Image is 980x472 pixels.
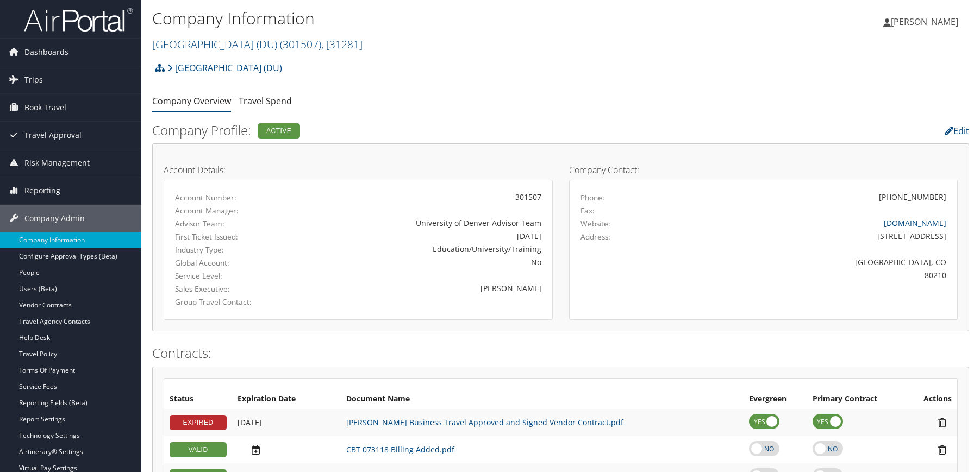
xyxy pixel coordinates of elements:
[24,66,43,93] span: Trips
[321,37,363,52] span: , [ 31281 ]
[152,95,231,107] a: Company Overview
[569,166,958,174] h4: Company Contact:
[175,257,286,268] label: Global Account:
[676,269,946,281] div: 80210
[891,16,958,28] span: [PERSON_NAME]
[303,256,541,268] div: No
[239,95,292,107] a: Travel Spend
[879,191,946,203] div: [PHONE_NUMBER]
[232,389,341,409] th: Expiration Date
[933,417,952,429] i: Remove Contract
[945,125,969,137] a: Edit
[175,297,286,307] label: Group Travel Contact:
[170,442,227,457] div: VALID
[175,284,286,294] label: Sales Executive:
[580,231,610,242] label: Address:
[24,177,60,204] span: Reporting
[152,344,969,362] h2: Contracts:
[303,217,541,229] div: University of Denver Advisor Team
[303,282,541,294] div: [PERSON_NAME]
[24,205,85,232] span: Company Admin
[175,192,286,203] label: Account Number:
[170,415,227,430] div: EXPIRED
[175,205,286,216] label: Account Manager:
[807,389,906,409] th: Primary Contract
[676,256,946,268] div: [GEOGRAPHIC_DATA], CO
[346,417,623,427] a: [PERSON_NAME] Business Travel Approved and Signed Vendor Contract.pdf
[884,218,946,228] a: [DOMAIN_NAME]
[580,218,610,229] label: Website:
[238,417,262,427] span: [DATE]
[175,244,286,255] label: Industry Type:
[303,243,541,255] div: Education/University/Training
[24,7,133,33] img: airportal-logo.png
[175,218,286,229] label: Advisor Team:
[152,37,363,52] a: [GEOGRAPHIC_DATA] (DU)
[164,166,553,174] h4: Account Details:
[580,192,604,203] label: Phone:
[238,418,335,427] div: Add/Edit Date
[238,444,335,456] div: Add/Edit Date
[175,231,286,242] label: First Ticket Issued:
[152,7,697,30] h1: Company Information
[906,389,957,409] th: Actions
[933,444,952,456] i: Remove Contract
[303,230,541,242] div: [DATE]
[167,57,282,79] a: [GEOGRAPHIC_DATA] (DU)
[676,230,946,242] div: [STREET_ADDRESS]
[24,149,90,177] span: Risk Management
[258,123,300,139] div: Active
[164,389,232,409] th: Status
[303,191,541,203] div: 301507
[744,389,807,409] th: Evergreen
[280,37,321,52] span: ( 301507 )
[24,122,82,149] span: Travel Approval
[883,5,969,38] a: [PERSON_NAME]
[341,389,744,409] th: Document Name
[152,121,691,140] h2: Company Profile:
[24,94,66,121] span: Book Travel
[24,39,68,66] span: Dashboards
[175,270,286,281] label: Service Level:
[580,205,595,216] label: Fax:
[346,444,454,455] a: CBT 073118 Billing Added.pdf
